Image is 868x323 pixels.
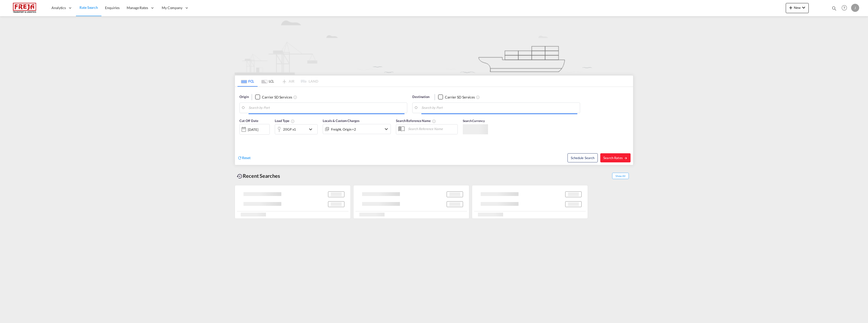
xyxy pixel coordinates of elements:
[323,124,391,134] div: Freight Origin Destination Dock Stuffingicon-chevron-down
[463,119,485,123] span: Search Currency
[383,126,389,132] md-icon: icon-chevron-down
[600,153,631,162] button: Search Ratesicon-arrow-right
[788,5,794,11] md-icon: icon-plus 400-fg
[293,95,297,99] md-icon: Unchecked: Search for CY (Container Yard) services for all selected carriers.Checked : Search for...
[235,87,633,165] div: Origin Checkbox No InkUnchecked: Search for CY (Container Yard) services for all selected carrier...
[262,95,292,100] div: Carrier SD Services
[831,6,837,13] div: icon-magnify
[105,6,120,10] span: Enquiries
[162,5,182,10] span: My Company
[788,6,807,10] span: New
[331,126,356,133] div: Freight Origin Destination Dock Stuffing
[235,170,282,182] div: Recent Searches
[8,2,42,14] img: 586607c025bf11f083711d99603023e7.png
[612,173,629,179] span: Show All
[421,104,577,112] input: Search by Port
[438,94,475,100] md-checkbox: Checkbox No Ink
[323,119,360,123] span: Locals & Custom Charges
[255,94,292,100] md-checkbox: Checkbox No Ink
[127,5,148,10] span: Manage Rates
[235,16,633,75] img: new-FCL.png
[79,5,98,10] span: Rate Search
[412,94,429,100] span: Destination
[237,76,318,87] md-pagination-wrapper: Use the left and right arrow keys to navigate between tabs
[432,119,436,123] md-icon: Your search will be saved by the below given name
[476,95,480,99] md-icon: Unchecked: Search for CY (Container Yard) services for all selected carriers.Checked : Search for...
[840,4,851,13] div: Help
[851,4,859,12] div: J
[248,127,258,132] div: [DATE]
[567,153,598,162] button: Note: By default Schedule search will only considerorigin ports, destination ports and cut off da...
[239,134,243,141] md-datepicker: Select
[239,94,249,100] span: Origin
[237,155,251,161] div: icon-refreshReset
[405,125,457,133] input: Search Reference Name
[831,6,837,11] md-icon: icon-magnify
[258,76,278,87] md-tab-item: LCL
[840,4,849,12] span: Help
[308,126,316,132] md-icon: icon-chevron-down
[51,5,66,10] span: Analytics
[801,5,807,11] md-icon: icon-chevron-down
[291,119,295,123] md-icon: Select multiple loads to view rates
[603,156,628,160] span: Search Rates
[237,156,242,160] md-icon: icon-refresh
[242,156,251,160] span: Reset
[624,156,628,160] md-icon: icon-arrow-right
[239,124,270,135] div: [DATE]
[249,104,404,112] input: Search by Port
[275,124,318,134] div: 20GP x1icon-chevron-down
[275,119,295,123] span: Load Type
[396,119,436,123] span: Search Reference Name
[237,76,258,87] md-tab-item: FCL
[445,95,475,100] div: Carrier SD Services
[283,126,296,133] div: 20GP x1
[786,3,809,13] button: icon-plus 400-fgNewicon-chevron-down
[237,173,243,179] md-icon: icon-backup-restore
[239,119,258,123] span: Cut Off Date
